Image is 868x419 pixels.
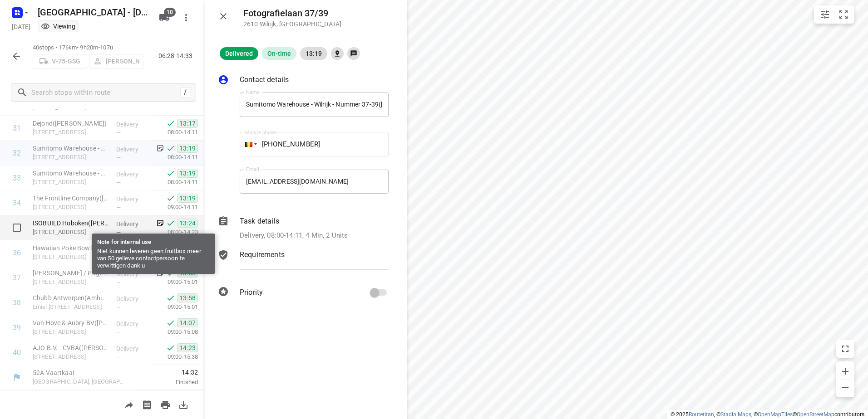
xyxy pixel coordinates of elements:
[166,343,175,352] svg: Done
[116,204,121,211] span: —
[177,169,198,178] span: 13:19
[33,253,109,262] p: [STREET_ADDRESS]
[33,302,109,312] p: Emiel Banningstraat 41/47, Antwerpen
[138,368,198,377] span: 14:32
[33,144,109,153] p: Sumitomo Warehouse - Wilrijk - Nummer 37-39(Tania Aerts/Myriam De Smedt)
[116,329,121,336] span: —
[153,253,198,262] p: 08:30-14:40
[13,124,21,132] div: 31
[243,8,341,19] h5: Fotografielaan 37/39
[33,377,127,386] p: [GEOGRAPHIC_DATA], [GEOGRAPHIC_DATA]
[166,318,175,327] svg: Done
[33,327,109,336] p: [STREET_ADDRESS]
[33,153,109,162] p: Fotografielaan 37/39, Wilrijk
[166,293,175,302] svg: Done
[8,219,26,237] span: Select
[797,411,834,418] a: OpenStreetMap
[166,219,175,228] svg: Done
[33,228,109,237] p: [STREET_ADDRESS]
[174,400,192,409] span: Download route
[116,145,150,154] p: Delivery
[218,74,389,87] div: Contact details
[116,279,121,286] span: —
[245,130,276,135] label: Mobile phone
[153,153,198,162] p: 08:00-14:11
[13,149,21,157] div: 32
[814,5,854,24] div: small contained button group
[834,5,853,24] button: Fit zoom
[33,244,109,253] p: Hawaiian Poke Bowl Antwerpen(Linda Gosselin)
[166,169,175,178] svg: Done
[13,273,21,282] div: 37
[689,411,714,418] a: Routetitan
[214,7,232,25] button: Close
[816,5,834,24] button: Map settings
[33,44,143,52] p: 40 stops • 176km • 9h20m
[164,8,176,17] span: 10
[180,88,190,97] div: /
[116,120,150,129] p: Delivery
[116,319,150,328] p: Delivery
[166,244,175,253] svg: Done
[155,9,173,27] button: 10
[240,249,285,260] p: Requirements
[153,278,198,287] p: 09:00-15:01
[153,203,198,212] p: 09:00-14:11
[300,50,327,57] span: 13:19
[116,219,150,229] p: Delivery
[33,268,109,278] p: Michael Page / Page Personnel(Lyn Delbaere)
[153,302,198,312] p: 09:00-15:01
[116,294,150,303] p: Delivery
[177,268,198,278] span: 13:58
[220,50,258,57] span: Delivered
[153,327,198,336] p: 09:00-15:08
[116,254,121,261] span: —
[120,400,138,409] span: Share route
[13,348,21,357] div: 40
[33,352,109,361] p: Justitiestraat 2, Antwerpen
[153,128,198,137] p: 08:00-14:11
[177,9,195,27] button: More
[116,344,150,353] p: Delivery
[240,216,279,227] p: Task details
[331,47,344,60] div: Show driver's finish location
[33,219,109,228] p: ISOBUILD Hoboken(Lenne De Graeve)
[240,230,348,241] p: Delivery, 08:00-14:11, 4 Min, 2 Units
[156,400,174,409] span: Print route
[177,293,198,302] span: 13:58
[33,343,109,352] p: AJO B.V. - CVBA(Christa van der Borght)
[138,400,156,409] span: Print shipping labels
[33,194,109,203] p: The Frontline Company(Peter Desart)
[116,304,121,311] span: —
[13,248,21,257] div: 36
[262,50,296,57] span: On-time
[218,216,389,241] div: Task detailsDelivery, 08:00-14:11, 4 Min, 2 Units
[116,195,150,204] p: Delivery
[177,219,198,228] span: 13:24
[158,51,196,61] p: 06:28-14:33
[166,194,175,203] svg: Done
[166,268,175,278] svg: Done
[100,44,113,51] span: 107u
[33,278,109,287] p: Jan van Gentstraat 1, Antwerpen
[153,352,198,361] p: 09:00-15:38
[177,343,198,352] span: 14:23
[116,154,121,161] span: —
[33,368,127,377] p: 52A Vaartkaai
[41,22,75,31] div: You are currently in view mode. To make any changes, go to edit project.
[13,323,21,332] div: 39
[98,44,100,51] span: •
[240,132,389,156] input: 1 (702) 123-4567
[166,144,175,153] svg: Done
[33,178,109,187] p: [STREET_ADDRESS]
[116,129,121,136] span: —
[240,74,289,85] p: Contact details
[33,293,109,302] p: Chubb Antwerpen(Ambius - België)
[31,86,180,100] input: Search stops within route
[758,411,793,418] a: OpenMapTiles
[240,287,263,298] p: Priority
[33,169,109,178] p: Sumitomo Warehouse - Wilrijk - Nummer 41-43(Steve Welters / Myriam De Smedt)
[177,244,198,253] span: 13:43
[116,179,121,186] span: —
[177,144,198,153] span: 13:19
